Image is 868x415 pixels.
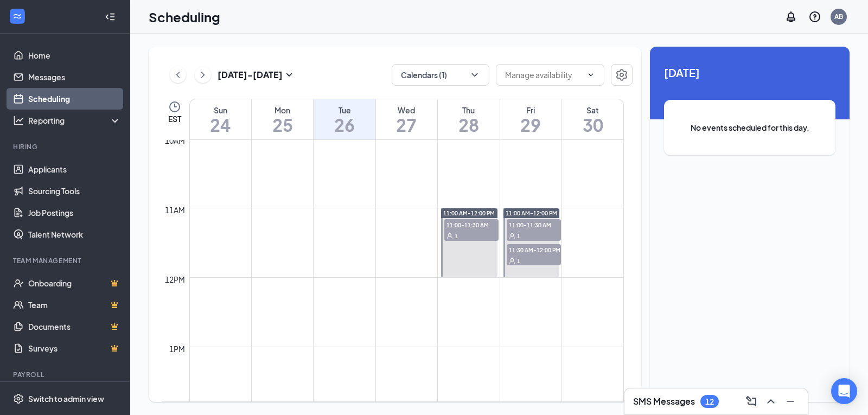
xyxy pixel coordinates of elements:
[586,71,595,79] svg: ChevronDown
[611,64,633,86] button: Settings
[28,337,121,359] a: SurveysCrown
[509,233,515,239] svg: User
[13,370,119,379] div: Payroll
[167,343,187,355] div: 1pm
[190,99,251,139] a: August 24, 2025
[252,99,313,139] a: August 25, 2025
[443,209,495,217] span: 11:00 AM-12:00 PM
[562,105,623,116] div: Sat
[500,105,561,116] div: Fri
[28,115,122,126] div: Reporting
[190,105,251,116] div: Sun
[28,202,121,224] a: Job Postings
[13,115,24,126] svg: Analysis
[283,68,296,81] svg: SmallChevronDown
[170,67,186,83] button: ChevronLeft
[105,11,116,22] svg: Collapse
[28,66,121,88] a: Messages
[252,116,313,134] h1: 25
[314,116,375,134] h1: 26
[438,99,499,139] a: August 28, 2025
[13,142,119,151] div: Hiring
[12,11,23,22] svg: WorkstreamLogo
[444,219,499,230] span: 11:00-11:30 AM
[28,44,121,66] a: Home
[376,105,437,116] div: Wed
[392,64,489,86] button: Calendars (1)ChevronDown
[784,10,797,23] svg: Notifications
[615,68,628,81] svg: Settings
[500,116,561,134] h1: 29
[28,158,121,180] a: Applicants
[195,67,211,83] button: ChevronRight
[455,232,458,240] span: 1
[507,219,561,230] span: 11:00-11:30 AM
[438,116,499,134] h1: 28
[28,272,121,294] a: OnboardingCrown
[28,393,104,404] div: Switch to admin view
[376,116,437,134] h1: 27
[197,68,208,81] svg: ChevronRight
[782,393,799,410] button: Minimize
[745,395,758,408] svg: ComposeMessage
[13,256,119,265] div: Team Management
[562,99,623,139] a: August 30, 2025
[469,69,480,80] svg: ChevronDown
[834,12,843,21] div: AB
[686,122,814,133] span: No events scheduled for this day.
[509,258,515,264] svg: User
[505,69,582,81] input: Manage availability
[314,105,375,116] div: Tue
[446,233,453,239] svg: User
[376,99,437,139] a: August 27, 2025
[507,244,561,255] span: 11:30 AM-12:00 PM
[784,395,797,408] svg: Minimize
[28,294,121,316] a: TeamCrown
[500,99,561,139] a: August 29, 2025
[705,397,714,406] div: 12
[149,8,220,26] h1: Scheduling
[562,116,623,134] h1: 30
[664,64,835,81] span: [DATE]
[163,204,187,216] div: 11am
[808,10,821,23] svg: QuestionInfo
[28,88,121,110] a: Scheduling
[517,257,520,265] span: 1
[190,116,251,134] h1: 24
[163,135,187,146] div: 10am
[163,273,187,285] div: 12pm
[252,105,313,116] div: Mon
[168,113,181,124] span: EST
[173,68,183,81] svg: ChevronLeft
[506,209,557,217] span: 11:00 AM-12:00 PM
[13,393,24,404] svg: Settings
[28,224,121,245] a: Talent Network
[218,69,283,81] h3: [DATE] - [DATE]
[743,393,760,410] button: ComposeMessage
[762,393,780,410] button: ChevronUp
[168,100,181,113] svg: Clock
[517,232,520,240] span: 1
[438,105,499,116] div: Thu
[314,99,375,139] a: August 26, 2025
[633,395,695,407] h3: SMS Messages
[28,180,121,202] a: Sourcing Tools
[764,395,777,408] svg: ChevronUp
[831,378,857,404] div: Open Intercom Messenger
[28,316,121,337] a: DocumentsCrown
